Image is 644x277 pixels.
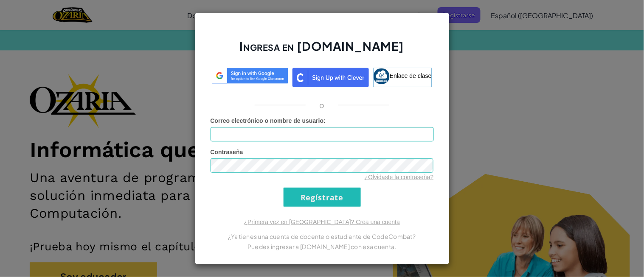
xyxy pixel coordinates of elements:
[228,233,416,240] font: ¿Ya tienes una cuenta de docente o estudiante de CodeCombat?
[211,149,243,155] font: Contraseña
[292,68,369,87] img: clever_sso_button@2x.png
[247,243,397,250] font: Puedes ingresar a [DOMAIN_NAME] con esa cuenta.
[374,68,390,84] img: classlink-logo-small.png
[284,188,361,207] input: Regístrate
[212,68,288,83] img: log-in-google-sso.svg
[211,117,324,124] font: Correo electrónico o nombre de usuario
[240,39,404,53] font: Ingresa en [DOMAIN_NAME]
[365,174,434,180] a: ¿Olvidaste la contraseña?
[319,100,324,110] font: o
[323,117,326,124] font: :
[390,72,432,79] font: Enlace de clase
[244,219,400,225] a: ¿Primera vez en [GEOGRAPHIC_DATA]? Crea una cuenta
